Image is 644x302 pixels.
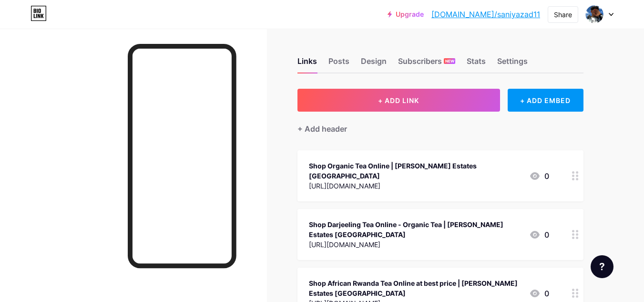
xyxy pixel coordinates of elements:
[467,55,486,73] div: Stats
[328,55,349,73] div: Posts
[398,55,455,73] div: Subscribers
[529,170,549,182] div: 0
[297,89,500,112] button: + ADD LINK
[585,5,603,23] img: saniyazad11
[297,123,347,135] div: + Add header
[445,58,454,64] span: NEW
[361,55,387,73] div: Design
[309,161,521,181] div: Shop Organic Tea Online | [PERSON_NAME] Estates [GEOGRAPHIC_DATA]
[388,10,424,18] a: Upgrade
[529,229,549,240] div: 0
[378,96,419,104] span: + ADD LINK
[309,181,521,191] div: [URL][DOMAIN_NAME]
[497,55,528,73] div: Settings
[431,9,540,20] a: [DOMAIN_NAME]/saniyazad11
[309,240,521,250] div: [URL][DOMAIN_NAME]
[297,55,317,73] div: Links
[309,278,521,298] div: Shop African Rwanda Tea Online at best price | [PERSON_NAME] Estates [GEOGRAPHIC_DATA]
[529,288,549,299] div: 0
[309,219,521,240] div: Shop Darjeeling Tea Online - Organic Tea | [PERSON_NAME] Estates [GEOGRAPHIC_DATA]
[508,89,583,112] div: + ADD EMBED
[554,10,572,20] div: Share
